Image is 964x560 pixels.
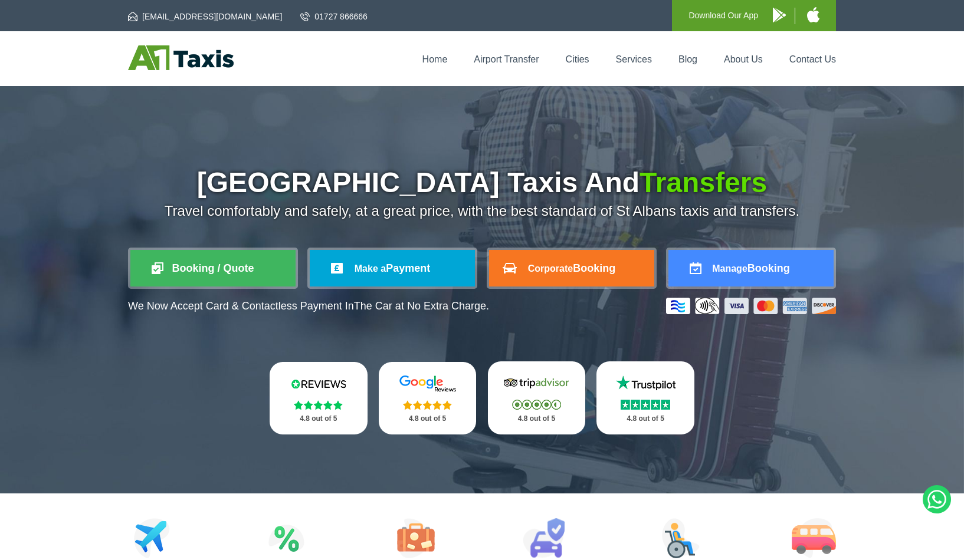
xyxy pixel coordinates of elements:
[268,518,304,558] img: Attractions
[128,203,836,219] p: Travel comfortably and safely, at a great price, with the best standard of St Albans taxis and tr...
[403,400,452,410] img: Stars
[609,411,681,426] p: 4.8 out of 5
[379,362,477,434] a: Google Stars 4.8 out of 5
[792,518,836,558] img: Minibus
[354,300,489,312] span: The Car at No Extra Charge.
[712,263,747,274] span: Manage
[128,11,282,22] a: [EMAIL_ADDRESS][DOMAIN_NAME]
[688,8,758,23] p: Download Our App
[640,167,767,198] span: Transfers
[596,361,694,434] a: Trustpilot Stars 4.8 out of 5
[666,298,836,314] img: Credit And Debit Cards
[283,411,355,426] p: 4.8 out of 5
[678,54,697,64] a: Blog
[523,518,565,558] img: Car Rental
[270,362,368,434] a: Reviews.io Stars 4.8 out of 5
[789,54,836,64] a: Contact Us
[488,361,586,434] a: Tripadvisor Stars 4.8 out of 5
[422,54,448,64] a: Home
[668,250,834,286] a: ManageBooking
[128,300,489,312] p: We Now Accept Card & Contactless Payment In
[512,400,561,410] img: Stars
[616,54,652,64] a: Services
[130,250,296,286] a: Booking / Quote
[300,11,368,22] a: 01727 866666
[501,374,572,392] img: Tripadvisor
[724,54,763,64] a: About Us
[807,7,819,22] img: A1 Taxis iPhone App
[392,411,464,426] p: 4.8 out of 5
[501,411,573,426] p: 4.8 out of 5
[621,400,670,410] img: Stars
[662,518,700,558] img: Wheelchair
[489,250,654,286] a: CorporateBooking
[397,518,435,558] img: Tours
[566,54,589,64] a: Cities
[773,8,786,22] img: A1 Taxis Android App
[310,250,475,286] a: Make aPayment
[128,45,234,70] img: A1 Taxis St Albans LTD
[392,375,463,393] img: Google
[528,263,573,274] span: Corporate
[134,518,170,558] img: Airport Transfers
[128,169,836,197] h1: [GEOGRAPHIC_DATA] Taxis And
[283,375,354,393] img: Reviews.io
[355,263,386,274] span: Make a
[294,400,343,410] img: Stars
[474,54,539,64] a: Airport Transfer
[610,374,681,392] img: Trustpilot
